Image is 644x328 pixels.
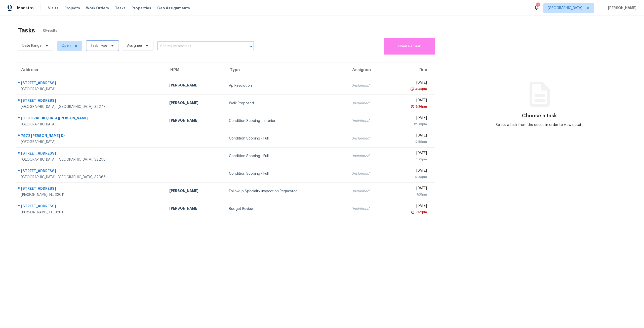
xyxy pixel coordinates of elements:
span: Date Range [22,43,42,48]
div: Unclaimed [351,189,385,194]
div: [STREET_ADDRESS] [21,168,161,175]
div: [PERSON_NAME], FL, 32011 [21,210,161,215]
div: 12:00pm [393,122,427,127]
div: [GEOGRAPHIC_DATA] [21,139,161,145]
div: [DATE] [393,133,427,139]
div: 5:25pm [393,157,427,162]
div: 4:45pm [414,86,427,91]
div: Unclaimed [351,171,385,176]
div: 7972 [PERSON_NAME] Dr [21,133,161,139]
div: [STREET_ADDRESS] [21,151,161,157]
div: 5:36pm [415,104,427,109]
div: Condition Scoping - Interior [229,118,343,123]
div: Unclaimed [351,83,385,88]
span: [PERSON_NAME] [606,6,636,11]
div: 7:31pm [393,192,427,197]
div: [STREET_ADDRESS] [21,204,161,210]
div: [STREET_ADDRESS] [21,98,161,104]
div: [DATE] [393,98,427,104]
div: 7:52pm [415,210,427,215]
span: Work Orders [86,6,109,11]
div: [GEOGRAPHIC_DATA], [GEOGRAPHIC_DATA], 32208 [21,157,161,162]
span: Tasks [115,6,126,10]
img: Overdue Alarm Icon [410,86,414,91]
div: [DATE] [393,115,427,122]
span: Properties [132,6,151,11]
div: [DATE] [393,203,427,210]
div: [PERSON_NAME] [169,83,221,89]
div: [DATE] [393,80,427,86]
div: Unclaimed [351,101,385,106]
div: Unclaimed [351,206,385,211]
div: 12:59pm [393,139,427,144]
div: Budget Review [229,206,343,211]
div: Condition Scoping - Full [229,171,343,176]
th: Due [389,63,435,77]
div: [DATE] [393,151,427,157]
div: 14 [536,3,540,8]
div: Followup Specialty Inspection Requested [229,189,343,194]
div: [PERSON_NAME] [169,206,221,212]
div: [STREET_ADDRESS] [21,80,161,87]
th: Address [16,63,165,77]
div: 6:00pm [393,174,427,179]
h2: Tasks [18,28,35,33]
div: Unclaimed [351,118,385,123]
img: Overdue Alarm Icon [411,210,415,215]
div: [GEOGRAPHIC_DATA][PERSON_NAME] [21,116,161,122]
span: Geo Assignments [157,6,190,11]
input: Search by address [157,42,240,50]
span: Projects [64,6,80,11]
div: [DATE] [393,168,427,174]
div: [PERSON_NAME] [169,118,221,124]
button: Create a Task [384,38,435,55]
span: Visits [48,6,58,11]
div: [GEOGRAPHIC_DATA] [21,122,161,127]
span: Assignee [127,43,142,48]
span: [GEOGRAPHIC_DATA] [548,6,582,11]
div: Condition Scoping - Full [229,136,343,141]
button: Open [247,43,254,50]
div: Unclaimed [351,154,385,159]
span: 8 Results [43,28,57,33]
div: Ap Resolution [229,83,343,88]
div: Condition Scoping - Full [229,154,343,159]
h3: Choose a task [522,113,557,118]
span: Open [61,43,71,48]
th: HPM [165,63,225,77]
img: Overdue Alarm Icon [411,104,415,109]
div: [PERSON_NAME] [169,100,221,107]
div: [STREET_ADDRESS] [21,186,161,192]
div: Unclaimed [351,136,385,141]
th: Type [225,63,347,77]
span: Task Type [91,43,107,48]
span: Create a Task [386,43,433,49]
div: [PERSON_NAME], FL, 32011 [21,192,161,197]
div: [DATE] [393,186,427,192]
th: Assignee [347,63,389,77]
div: [PERSON_NAME] [169,188,221,195]
div: Walk Proposed [229,101,343,106]
div: [GEOGRAPHIC_DATA], [GEOGRAPHIC_DATA], 32277 [21,104,161,109]
div: [GEOGRAPHIC_DATA] [21,87,161,92]
span: Maestro [17,6,34,11]
div: Select a task from the queue in order to view details [491,122,588,127]
div: [GEOGRAPHIC_DATA], [GEOGRAPHIC_DATA], 32068 [21,175,161,180]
